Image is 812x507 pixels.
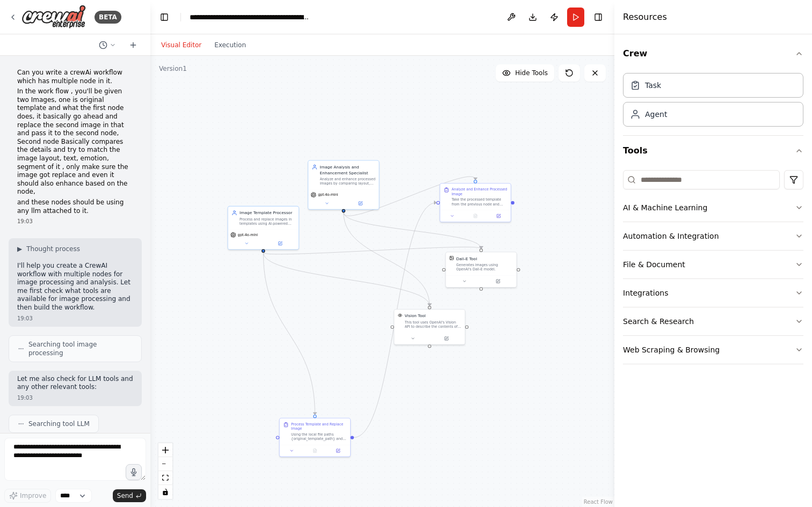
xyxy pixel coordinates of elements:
[17,199,133,215] p: and these nodes should be using any llm attached to it.
[240,217,295,226] div: Process and replace images in templates using AI-powered vision analysis and image generation. Ta...
[279,418,351,457] div: Process Template and Replace ImageUsing the local file paths {original_template_path} and {replac...
[623,69,803,135] div: Crew
[623,194,803,222] button: AI & Machine Learning
[623,136,803,166] button: Tools
[496,64,554,82] button: Hide Tools
[340,174,478,218] g: Edge from 7f696a62-cede-4d3c-84ae-de02bfb7b1c7 to 5b0f674a-e122-489f-8696-68b965f3f26a
[158,443,172,499] div: React Flow controls
[260,253,318,415] g: Edge from f937b0f6-69f9-44d3-8c12-8851ecd2320e to acf1a228-914c-4c63-8523-0103bdb9fa0b
[291,422,347,431] div: Process Template and Replace Image
[456,263,513,272] div: Generates images using OpenAI's Dall-E model.
[117,491,133,500] span: Send
[17,245,22,253] span: ▶
[318,193,338,197] span: gpt-4o-mini
[452,187,508,196] div: Analyze and Enhance Processed Image
[430,335,462,342] button: Open in side panel
[126,464,142,480] button: Click to speak your automation idea
[260,253,432,306] g: Edge from f937b0f6-69f9-44d3-8c12-8851ecd2320e to 7d245eb1-2610-42f1-9d66-79c627bbc6b3
[20,491,46,500] span: Improve
[228,206,299,250] div: Image Template ProcessorProcess and replace images in templates using AI-powered vision analysis ...
[623,279,803,307] button: Integrations
[645,109,667,120] div: Agent
[95,11,121,24] div: BETA
[125,39,142,52] button: Start a new chat
[303,447,327,454] button: No output available
[452,197,508,207] div: Take the processed template from the previous node and perform comprehensive analysis comparing l...
[404,313,425,319] div: Vision Tool
[463,212,488,219] button: No output available
[515,69,548,77] span: Hide Tools
[17,394,133,402] div: 19:03
[208,39,252,52] button: Execution
[159,64,187,73] div: Version 1
[17,375,133,392] p: Let me also check for LLM tools and any other relevant tools:
[26,245,80,253] span: Thought process
[320,177,375,186] div: Analyze and enhance processed images by comparing layout, text, emotion, and visual segments. Ens...
[264,240,296,247] button: Open in side panel
[645,80,661,91] div: Task
[4,489,51,503] button: Improve
[238,232,258,237] span: gpt-4o-mini
[340,212,484,248] g: Edge from 7f696a62-cede-4d3c-84ae-de02bfb7b1c7 to 182b4886-98dc-4d8c-8348-69de286cc7c7
[320,164,375,175] div: Image Analysis and Enhancement Specialist
[158,471,172,485] button: fit view
[28,420,90,428] span: Searching tool LLM
[17,217,133,225] div: 19:03
[623,222,803,250] button: Automation & Integration
[291,432,347,441] div: Using the local file paths {original_template_path} and {replacement_image_path}, read and analyz...
[450,256,454,261] img: DallETool
[158,485,172,499] button: toggle interactivity
[28,340,133,357] span: Searching tool image processing
[17,87,133,196] p: In the work flow , you'll be given two Images, one is original template and what the first node d...
[623,336,803,364] button: Web Scraping & Browsing
[158,443,172,457] button: zoom in
[340,212,432,306] g: Edge from 7f696a62-cede-4d3c-84ae-de02bfb7b1c7 to 7d245eb1-2610-42f1-9d66-79c627bbc6b3
[623,11,667,24] h4: Resources
[623,251,803,278] button: File & Document
[308,160,379,209] div: Image Analysis and Enhancement SpecialistAnalyze and enhance processed images by comparing layout...
[95,39,120,52] button: Switch to previous chat
[489,212,509,219] button: Open in side panel
[398,313,403,318] img: VisionTool
[623,39,803,69] button: Crew
[158,457,172,471] button: zoom out
[445,252,517,288] div: DallEToolDall-E ToolGenerates images using OpenAI's Dall-E model.
[240,210,295,216] div: Image Template Processor
[190,12,310,23] nav: breadcrumb
[440,183,511,222] div: Analyze and Enhance Processed ImageTake the processed template from the previous node and perform...
[394,309,465,345] div: VisionToolVision ToolThis tool uses OpenAI's Vision API to describe the contents of an image.
[404,320,461,329] div: This tool uses OpenAI's Vision API to describe the contents of an image.
[456,256,477,262] div: Dall-E Tool
[157,10,172,25] button: Hide left sidebar
[623,307,803,335] button: Search & Research
[354,200,437,440] g: Edge from acf1a228-914c-4c63-8523-0103bdb9fa0b to 5b0f674a-e122-489f-8696-68b965f3f26a
[344,200,376,207] button: Open in side panel
[17,314,133,322] div: 19:03
[21,5,86,29] img: Logo
[155,39,208,52] button: Visual Editor
[591,10,606,25] button: Hide right sidebar
[113,489,146,502] button: Send
[623,166,803,373] div: Tools
[482,278,514,285] button: Open in side panel
[17,262,133,312] p: I'll help you create a CrewAI workflow with multiple nodes for image processing and analysis. Let...
[17,245,80,253] button: ▶Thought process
[584,499,613,505] a: React Flow attribution
[328,447,348,454] button: Open in side panel
[17,69,133,85] p: Can you write a crewAi workflow which has multiple node in it.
